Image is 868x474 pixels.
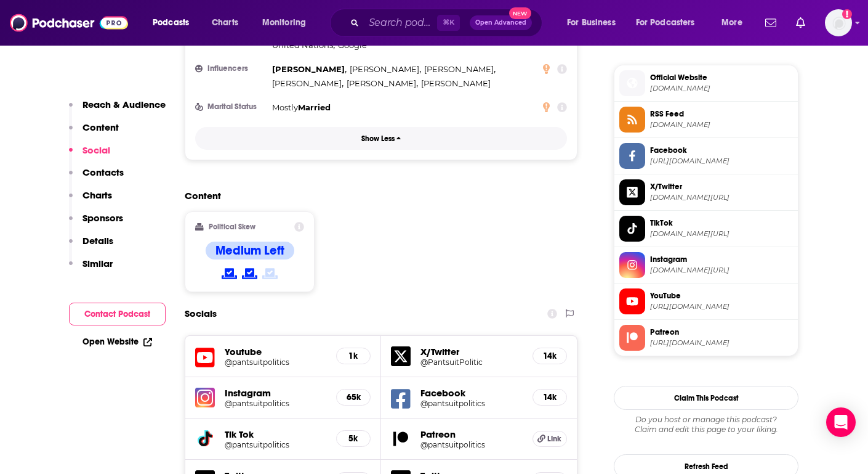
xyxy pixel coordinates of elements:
span: Open Advanced [475,20,526,26]
h2: Socials [185,302,217,325]
a: @pantsuitpolitics [420,440,523,449]
span: Monitoring [262,14,306,31]
span: , [272,76,344,91]
span: omnycontent.com [650,120,793,129]
img: iconImage [195,388,215,407]
button: Similar [69,258,113,280]
span: https://www.youtube.com/@pantsuitpolitics [650,302,793,311]
span: Instagram [650,254,793,265]
button: Open AdvancedNew [470,15,532,30]
a: @pantsuitpolitics [225,399,326,408]
a: @pantsuitpolitics [420,399,523,408]
span: , [272,62,347,76]
span: instagram.com/pantsuitpolitics [650,266,793,275]
span: twitter.com/PantsuitPolitic [650,193,793,202]
span: Facebook [650,145,793,156]
p: Sponsors [82,212,123,224]
span: [PERSON_NAME] [347,78,416,88]
span: Link [547,434,561,444]
h5: 14k [543,392,557,402]
h3: Influencers [195,65,267,73]
a: @pantsuitpolitics [225,440,326,449]
span: Do you host or manage this podcast? [614,415,798,425]
span: [PERSON_NAME] [421,78,491,88]
span: , [424,62,496,76]
div: Open Intercom Messenger [826,407,856,437]
p: Show Less [361,134,395,143]
a: X/Twitter[DOMAIN_NAME][URL] [619,179,793,205]
button: Charts [69,189,112,212]
button: Social [69,144,110,167]
span: For Business [567,14,616,31]
h5: X/Twitter [420,346,523,358]
a: Show notifications dropdown [791,12,810,33]
span: pantsuitpoliticsshow.com [650,84,793,93]
img: User Profile [825,9,852,36]
span: https://www.facebook.com/pantsuitpolitics [650,157,793,166]
span: Official Website [650,72,793,83]
span: , [347,76,418,91]
a: Official Website[DOMAIN_NAME] [619,70,793,96]
span: Logged in as jerryparshall [825,9,852,36]
button: Details [69,235,113,258]
button: Show profile menu [825,9,852,36]
h5: Tik Tok [225,428,326,440]
a: Patreon[URL][DOMAIN_NAME] [619,325,793,351]
h5: Instagram [225,387,326,399]
h2: Political Skew [209,223,255,231]
img: Podchaser - Follow, Share and Rate Podcasts [10,11,128,35]
button: open menu [713,13,758,33]
p: Social [82,144,110,156]
button: open menu [254,13,322,33]
button: open menu [144,13,205,33]
span: [PERSON_NAME] [350,64,419,74]
p: Reach & Audience [82,99,166,110]
button: open menu [628,13,713,33]
p: Contacts [82,166,124,178]
button: Contacts [69,166,124,189]
a: Charts [204,13,246,33]
span: Married [298,102,331,112]
h5: 1k [347,351,360,361]
h5: Patreon [420,428,523,440]
p: Charts [82,189,112,201]
h5: Youtube [225,346,326,358]
h5: 65k [347,392,360,402]
a: Link [532,431,567,447]
span: [PERSON_NAME] [424,64,494,74]
h2: Content [185,190,568,202]
span: , [350,62,421,76]
button: Claim This Podcast [614,386,798,410]
a: Facebook[URL][DOMAIN_NAME] [619,143,793,169]
svg: Add a profile image [842,9,852,19]
button: open menu [558,13,631,33]
h5: 5k [347,433,360,444]
span: Podcasts [153,14,189,31]
span: ⌘ K [437,15,460,31]
h3: Marital Status [195,103,267,111]
div: Mostly [272,100,331,115]
h5: @PantsuitPolitic [420,358,523,367]
p: Similar [82,258,113,269]
button: Show Less [195,127,567,150]
span: [PERSON_NAME] [272,78,342,88]
a: TikTok[DOMAIN_NAME][URL] [619,216,793,242]
span: YouTube [650,290,793,301]
span: RSS Feed [650,108,793,120]
span: tiktok.com/@pantsuitpolitics [650,229,793,239]
p: Content [82,121,119,133]
span: New [509,7,531,19]
a: Instagram[DOMAIN_NAME][URL] [619,252,793,278]
a: @pantsuitpolitics [225,358,326,367]
span: Patreon [650,327,793,338]
a: RSS Feed[DOMAIN_NAME] [619,107,793,133]
button: Content [69,121,119,144]
h5: Facebook [420,387,523,399]
span: For Podcasters [636,14,695,31]
span: More [721,14,742,31]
